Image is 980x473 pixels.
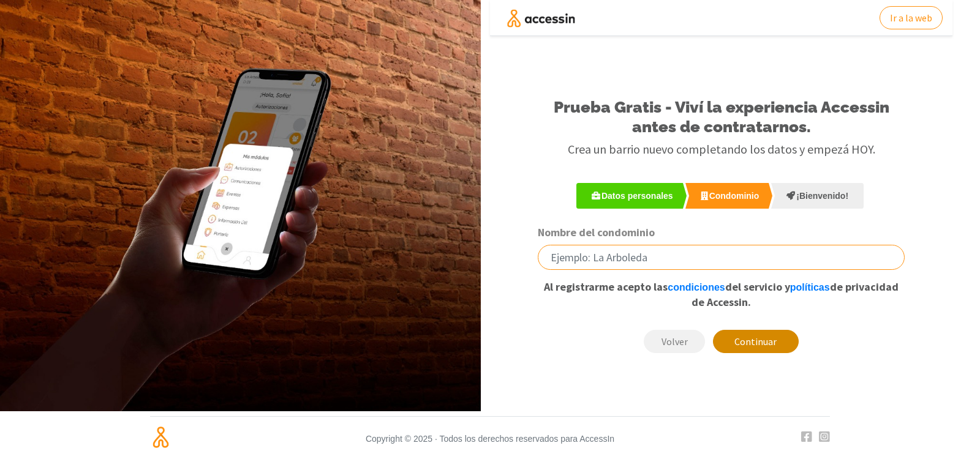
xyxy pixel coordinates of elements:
img: Isologo [150,426,171,448]
a: Ir a la web [880,6,943,29]
h3: Crea un barrio nuevo completando los datos y empezá HOY. [499,141,943,157]
img: AccessIn [500,9,582,28]
button: Volver [644,330,705,353]
a: condiciones [668,282,725,292]
button: Continuar [713,330,799,353]
small: Copyright © 2025 · Todos los derechos reservados para AccessIn [266,426,714,451]
a: Datos personales [576,183,683,209]
h1: Prueba Gratis - Viví la experiencia Accessin antes de contratarnos. [499,97,943,136]
label: Nombre del condominio [538,225,655,240]
a: políticas [790,282,830,292]
a: Condominio [685,183,769,209]
a: ¡Bienvenido! [771,183,864,209]
p: Al registrarme acepto las del servicio y de privacidad de Accessin. [538,280,905,310]
input: Ejemplo: La Arboleda [538,245,905,270]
